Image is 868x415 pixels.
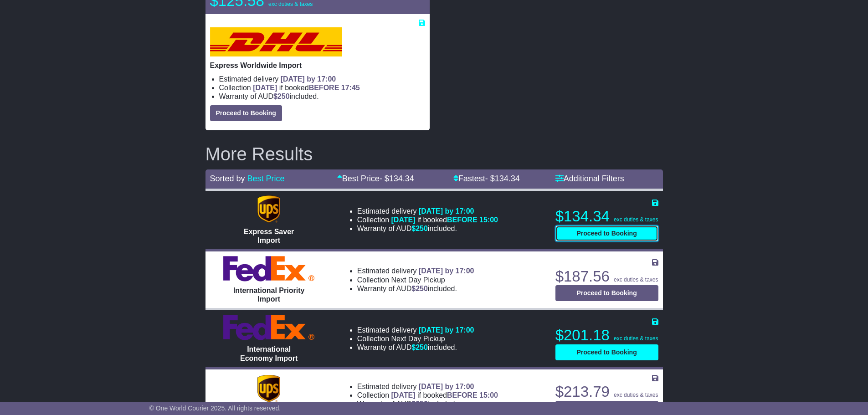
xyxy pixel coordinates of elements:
[555,225,658,241] button: Proceed to Booking
[416,285,428,292] span: 250
[357,276,474,284] li: Collection
[223,256,314,282] img: FedEx Express: International Priority Import
[391,391,498,399] span: if booked
[411,343,428,351] span: $
[411,285,428,292] span: $
[223,315,314,340] img: FedEx Express: International Economy Import
[479,391,498,399] span: 15:00
[555,326,658,344] p: $201.18
[210,105,282,121] button: Proceed to Booking
[357,391,498,400] li: Collection
[268,1,313,7] span: exc duties & taxes
[219,83,425,92] li: Collection
[219,75,425,83] li: Estimated delivery
[357,326,474,334] li: Estimated delivery
[555,285,658,301] button: Proceed to Booking
[485,174,520,183] span: - $
[244,228,294,244] span: Express Saver Import
[337,174,414,183] a: Best Price- $134.34
[233,287,304,303] span: International Priority Import
[495,174,520,183] span: 134.34
[273,92,290,100] span: $
[219,92,425,101] li: Warranty of AUD included.
[555,267,658,286] p: $187.56
[555,174,624,183] a: Additional Filters
[380,174,414,183] span: - $
[614,392,658,398] span: exc duties & taxes
[447,216,478,224] span: BEFORE
[357,224,498,233] li: Warranty of AUD included.
[277,92,290,100] span: 250
[253,84,277,92] span: [DATE]
[555,344,658,360] button: Proceed to Booking
[453,174,520,183] a: Fastest- $134.34
[555,383,658,401] p: $213.79
[391,216,498,224] span: if booked
[341,84,360,92] span: 17:45
[357,382,498,391] li: Estimated delivery
[419,207,474,215] span: [DATE] by 17:00
[391,335,445,343] span: Next Day Pickup
[614,335,658,342] span: exc duties & taxes
[447,391,478,399] span: BEFORE
[416,400,428,408] span: 250
[391,216,416,224] span: [DATE]
[257,195,280,223] img: UPS (new): Express Saver Import
[411,225,428,232] span: $
[210,61,425,70] p: Express Worldwide Import
[419,326,474,334] span: [DATE] by 17:00
[357,207,498,215] li: Estimated delivery
[210,27,342,56] img: DHL: Express Worldwide Import
[357,266,474,275] li: Estimated delivery
[240,345,298,362] span: International Economy Import
[357,334,474,343] li: Collection
[419,383,474,390] span: [DATE] by 17:00
[357,343,474,352] li: Warranty of AUD included.
[205,144,663,164] h2: More Results
[479,216,498,224] span: 15:00
[389,174,414,183] span: 134.34
[555,207,658,225] p: $134.34
[210,174,245,183] span: Sorted by
[357,284,474,293] li: Warranty of AUD included.
[309,84,339,92] span: BEFORE
[411,400,428,408] span: $
[416,225,428,232] span: 250
[391,276,445,284] span: Next Day Pickup
[416,343,428,351] span: 250
[253,84,360,92] span: if booked
[614,277,658,283] span: exc duties & taxes
[281,75,336,83] span: [DATE] by 17:00
[247,174,285,183] a: Best Price
[149,405,281,412] span: © One World Courier 2025. All rights reserved.
[357,215,498,224] li: Collection
[614,216,658,223] span: exc duties & taxes
[419,267,474,275] span: [DATE] by 17:00
[357,400,498,408] li: Warranty of AUD included.
[391,391,416,399] span: [DATE]
[257,375,280,402] img: UPS (new): Express Import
